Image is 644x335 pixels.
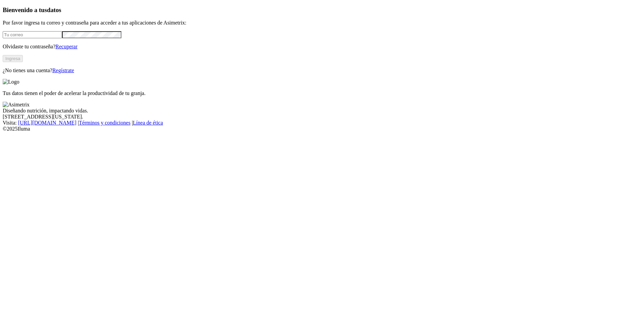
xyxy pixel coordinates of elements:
img: Logo [3,79,19,85]
div: [STREET_ADDRESS][US_STATE]. [3,114,641,120]
a: [URL][DOMAIN_NAME] [18,120,76,126]
p: ¿No tienes una cuenta? [3,67,641,74]
a: Términos y condiciones [79,120,130,126]
p: Por favor ingresa tu correo y contraseña para acceder a tus aplicaciones de Asimetrix: [3,20,641,26]
h3: Bienvenido a tus [3,6,641,14]
a: Regístrate [52,67,74,73]
input: Tu correo [3,31,62,38]
span: datos [47,6,61,13]
button: Ingresa [3,55,23,62]
p: Tus datos tienen el poder de acelerar la productividad de tu granja. [3,90,641,96]
div: Visita : | | [3,120,641,126]
a: Recuperar [55,44,77,49]
div: Diseñando nutrición, impactando vidas. [3,108,641,114]
img: Asimetrix [3,102,30,108]
a: Línea de ética [133,120,163,126]
div: © 2025 Iluma [3,126,641,132]
p: Olvidaste tu contraseña? [3,44,641,50]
